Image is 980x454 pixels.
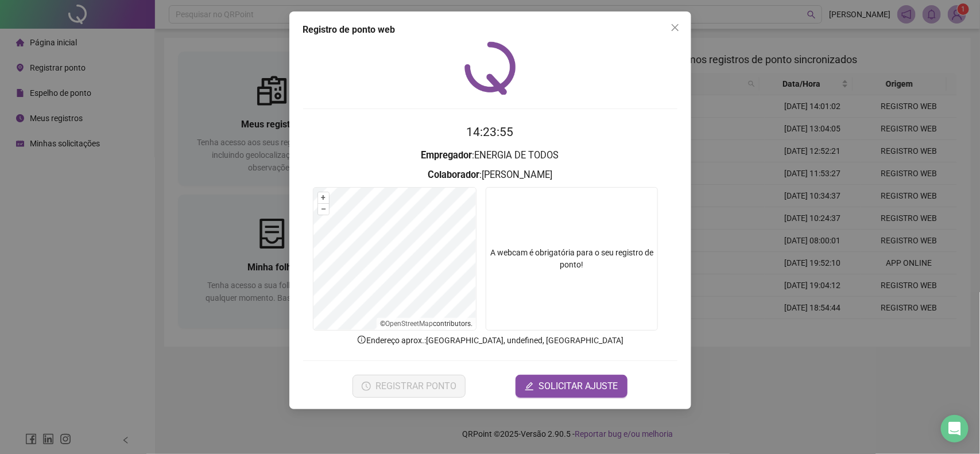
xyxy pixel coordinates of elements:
[303,168,677,183] h3: : [PERSON_NAME]
[303,23,677,37] div: Registro de ponto web
[318,204,329,215] button: –
[464,41,516,95] img: QRPoint
[318,192,329,203] button: +
[421,150,472,161] strong: Empregador
[467,125,514,139] time: 14:23:55
[941,415,969,443] div: Open Intercom Messenger
[671,23,680,32] span: close
[380,320,472,328] li: © contributors.
[539,379,618,393] span: SOLICITAR AJUSTE
[525,382,534,391] span: edit
[353,375,466,398] button: REGISTRAR PONTO
[303,334,677,347] p: Endereço aprox. : [GEOGRAPHIC_DATA], undefined, [GEOGRAPHIC_DATA]
[303,148,677,163] h3: : ENERGIA DE TODOS
[666,18,684,37] button: Close
[385,320,433,328] a: OpenStreetMap
[516,375,627,398] button: editSOLICITAR AJUSTE
[486,187,658,331] div: A webcam é obrigatória para o seu registro de ponto!
[357,335,367,345] span: info-circle
[428,169,479,180] strong: Colaborador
